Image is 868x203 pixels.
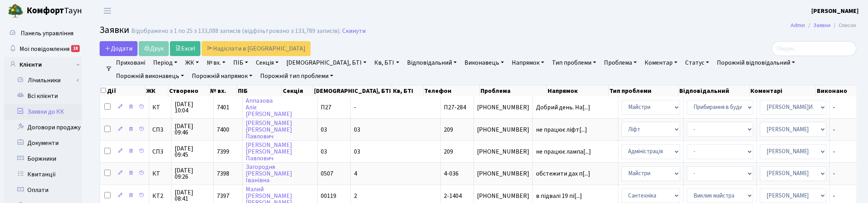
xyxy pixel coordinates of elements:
[98,4,117,17] button: Переключити навігацію
[27,4,82,18] span: Таун
[246,119,292,141] a: [PERSON_NAME][PERSON_NAME]Павлович
[175,123,210,136] span: [DATE] 09:46
[113,56,148,69] a: Приховані
[444,192,462,200] span: 2-1404
[714,56,798,69] a: Порожній відповідальний
[772,41,856,56] input: Пошук...
[480,85,547,96] th: Проблема
[152,104,168,111] span: КТ
[246,141,292,163] a: [PERSON_NAME][PERSON_NAME]Павлович
[816,85,857,96] th: Виконано
[283,56,370,69] a: [DEMOGRAPHIC_DATA], БТІ
[321,125,327,134] span: 03
[100,85,145,96] th: Дії
[152,127,168,133] span: СП3
[282,85,313,96] th: Секція
[321,147,327,156] span: 03
[791,21,805,29] a: Admin
[536,125,587,134] span: не працює ліфт[...]
[4,120,82,135] a: Договори продажу
[682,56,712,69] a: Статус
[404,56,460,69] a: Відповідальний
[246,96,292,118] a: АппазоваАліє[PERSON_NAME]
[204,56,229,69] a: № вх.
[321,103,331,112] span: П27
[170,41,200,56] a: Excel
[217,192,229,200] span: 7397
[4,167,82,182] a: Квитанції
[601,56,640,69] a: Проблема
[246,163,292,185] a: Загородня[PERSON_NAME]Іванівна
[100,23,129,37] span: Заявки
[145,85,168,96] th: ЖК
[189,69,255,83] a: Порожній напрямок
[423,85,479,96] th: Телефон
[150,56,180,69] a: Період
[321,192,336,200] span: 00119
[392,85,423,96] th: Кв, БТІ
[4,57,82,72] a: Клієнти
[536,169,590,178] span: обстежити дах п[...]
[105,44,132,53] span: Додати
[237,85,282,96] th: ПІБ
[354,169,357,178] span: 4
[536,147,591,156] span: не працює лампа[...]
[354,147,360,156] span: 03
[477,170,529,177] span: [PHONE_NUMBER]
[354,125,360,134] span: 03
[477,127,529,133] span: [PHONE_NUMBER]
[27,4,64,17] b: Комфорт
[4,104,82,120] a: Заявки до КК
[100,41,138,56] a: Додати
[175,167,210,180] span: [DATE] 09:26
[131,27,341,35] div: Відображено з 1 по 25 з 133,088 записів (відфільтровано з 133,789 записів).
[4,88,82,104] a: Всі клієнти
[536,103,590,112] span: Добрий день. На[...]
[152,170,168,177] span: КТ
[168,85,209,96] th: Створено
[152,193,168,199] span: КТ2
[152,149,168,155] span: СП3
[71,45,80,52] div: 18
[217,169,229,178] span: 7398
[549,56,599,69] a: Тип проблеми
[182,56,202,69] a: ЖК
[313,85,392,96] th: [DEMOGRAPHIC_DATA], БТІ
[779,17,868,34] nav: breadcrumb
[444,103,466,112] span: П27-284
[4,135,82,151] a: Документи
[750,85,816,96] th: Коментарі
[257,69,336,83] a: Порожній тип проблеми
[811,6,859,16] a: [PERSON_NAME]
[477,149,529,155] span: [PHONE_NUMBER]
[342,27,366,35] a: Скинути
[444,125,453,134] span: 209
[9,72,82,88] a: Лічильники
[113,69,187,83] a: Порожній виконавець
[321,169,333,178] span: 0507
[444,147,453,156] span: 209
[175,189,210,202] span: [DATE] 08:41
[509,56,547,69] a: Напрямок
[477,104,529,111] span: [PHONE_NUMBER]
[4,182,82,198] a: Оплати
[4,41,82,57] a: Мої повідомлення18
[175,101,210,114] span: [DATE] 10:04
[811,7,859,15] b: [PERSON_NAME]
[444,169,459,178] span: 4-036
[217,103,229,112] span: 7401
[813,21,830,29] a: Заявки
[536,192,582,200] span: в підвалі 19 пі[...]
[209,85,237,96] th: № вх.
[641,56,680,69] a: Коментар
[461,56,507,69] a: Виконавець
[20,45,70,53] span: Мої повідомлення
[354,192,357,200] span: 2
[679,85,750,96] th: Відповідальний
[547,85,609,96] th: Напрямок
[8,3,23,19] img: logo.png
[175,145,210,158] span: [DATE] 09:45
[830,21,856,30] li: Список
[354,103,356,112] span: -
[4,151,82,167] a: Боржники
